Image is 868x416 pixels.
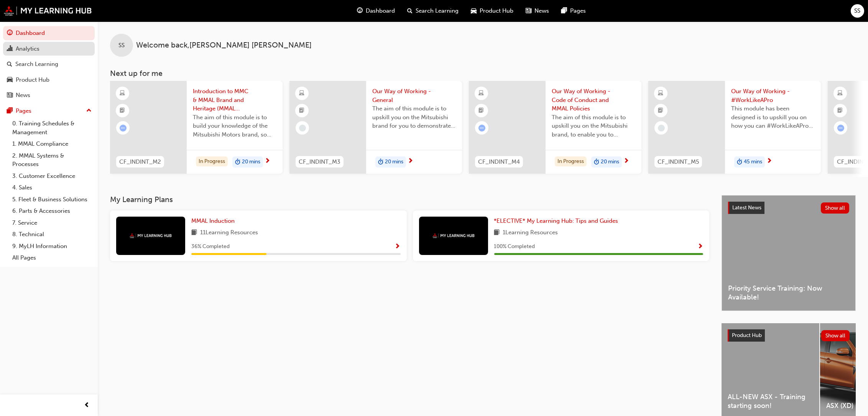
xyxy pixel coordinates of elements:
span: book-icon [191,228,197,238]
div: Search Learning [15,60,58,69]
span: Our Way of Working - #WorkLikeAPro [731,87,815,104]
span: chart-icon [7,46,13,53]
button: Pages [3,104,95,118]
span: Show Progress [395,243,401,250]
span: duration-icon [737,157,742,167]
span: guage-icon [7,30,13,37]
div: News [16,91,30,100]
span: news-icon [526,6,531,16]
span: 100 % Completed [494,242,535,251]
a: CF_INDINT_M5Our Way of Working - #WorkLikeAProThis module has been designed is to upskill you on ... [648,81,821,174]
span: MMAL Induction [191,217,235,224]
div: Analytics [16,44,39,53]
span: The aim of this module is to upskill you on the Mitsubishi brand for you to demonstrate the same ... [372,104,456,130]
span: 20 mins [242,158,260,166]
span: CF_INDINT_M3 [299,158,340,166]
span: pages-icon [7,108,13,115]
span: Pages [570,7,586,15]
span: learningResourceType_ELEARNING-icon [658,89,664,99]
span: 20 mins [601,158,619,166]
a: 7. Service [9,217,95,229]
button: Show Progress [697,242,703,252]
a: 0. Training Schedules & Management [9,118,95,138]
span: Welcome back , [PERSON_NAME] [PERSON_NAME] [136,41,312,50]
span: book-icon [494,228,500,238]
a: 4. Sales [9,182,95,194]
a: guage-iconDashboard [351,3,401,19]
h3: Next up for me [98,69,868,78]
button: Show all [821,330,850,341]
span: Our Way of Working - Code of Conduct and MMAL Policies [552,87,635,113]
a: *ELECTIVE* My Learning Hub: Tips and Guides [494,217,621,225]
span: Latest News [732,204,761,211]
span: Product Hub [732,332,762,339]
span: ALL-NEW ASX - Training starting soon! [728,393,813,410]
span: car-icon [7,77,13,84]
span: learningRecordVerb_ATTEMPT-icon [120,125,127,132]
span: booktick-icon [658,106,664,116]
span: *ELECTIVE* My Learning Hub: Tips and Guides [494,217,618,224]
span: booktick-icon [479,106,484,116]
a: 6. Parts & Accessories [9,205,95,217]
button: Show all [821,202,850,214]
a: 9. MyLH Information [9,240,95,252]
span: duration-icon [235,157,240,167]
a: CF_INDINT_M4Our Way of Working - Code of Conduct and MMAL PoliciesThe aim of this module is to up... [469,81,641,174]
span: duration-icon [378,157,383,167]
span: Our Way of Working - General [372,87,456,104]
a: search-iconSearch Learning [401,3,465,19]
span: 11 Learning Resources [200,228,258,238]
span: car-icon [471,6,477,16]
span: 36 % Completed [191,242,230,251]
span: The aim of this module is to upskill you on the Mitsubishi brand, to enable you to demonstrate an... [552,113,635,139]
span: next-icon [766,158,772,165]
span: 20 mins [385,158,403,166]
span: Search Learning [416,7,459,15]
div: In Progress [196,156,228,167]
span: learningResourceType_ELEARNING-icon [299,89,305,99]
button: Show Progress [395,242,401,252]
span: booktick-icon [120,106,125,116]
a: News [3,88,95,102]
h3: My Learning Plans [110,195,709,204]
a: All Pages [9,252,95,264]
span: This module has been designed is to upskill you on how you can #WorkLikeAPro at Mitsubishi Motors... [731,104,815,130]
a: Dashboard [3,26,95,40]
span: Introduction to MMC & MMAL Brand and Heritage (MMAL Induction) [193,87,276,113]
span: CF_INDINT_M2 [119,158,161,166]
a: Analytics [3,42,95,56]
span: learningRecordVerb_ATTEMPT-icon [837,125,844,132]
span: pages-icon [561,6,567,16]
span: booktick-icon [299,106,305,116]
a: Latest NewsShow allPriority Service Training: Now Available! [722,195,856,311]
a: Product Hub [3,73,95,87]
span: learningRecordVerb_ATTEMPT-icon [478,125,485,132]
a: CF_INDINT_M2Introduction to MMC & MMAL Brand and Heritage (MMAL Induction)The aim of this module ... [110,81,283,174]
span: up-icon [86,106,92,116]
a: Latest NewsShow all [728,202,849,214]
a: 1. MMAL Compliance [9,138,95,150]
span: SS [855,7,861,15]
button: DashboardAnalyticsSearch LearningProduct HubNews [3,25,95,104]
a: 8. Technical [9,229,95,240]
span: search-icon [407,6,413,16]
span: SS [118,41,125,50]
a: 2. MMAL Systems & Processes [9,150,95,170]
span: booktick-icon [838,106,843,116]
span: learningResourceType_ELEARNING-icon [479,89,484,99]
img: mmal [4,6,92,16]
a: car-iconProduct Hub [465,3,519,19]
span: next-icon [623,158,629,165]
span: learningResourceType_ELEARNING-icon [838,89,843,99]
span: news-icon [7,92,13,99]
span: guage-icon [357,6,363,16]
span: learningResourceType_ELEARNING-icon [120,89,125,99]
span: next-icon [265,158,270,165]
span: next-icon [408,158,413,165]
a: 5. Fleet & Business Solutions [9,194,95,206]
a: Search Learning [3,57,95,71]
span: learningRecordVerb_NONE-icon [299,125,306,132]
span: Show Progress [697,243,703,250]
span: Dashboard [366,7,395,15]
